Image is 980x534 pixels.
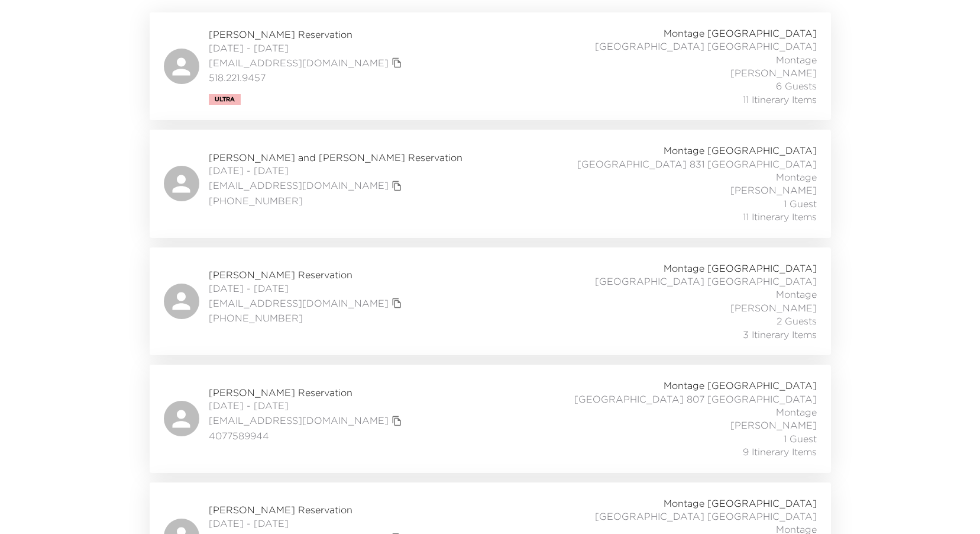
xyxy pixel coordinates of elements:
[784,432,817,445] span: 1 Guest
[215,96,235,103] span: Ultra
[209,164,462,177] span: [DATE] - [DATE]
[209,297,389,310] a: [EMAIL_ADDRESS][DOMAIN_NAME]
[150,365,831,472] a: [PERSON_NAME] Reservation[DATE] - [DATE][EMAIL_ADDRESS][DOMAIN_NAME]copy primary member email4077...
[730,301,817,314] span: [PERSON_NAME]
[209,517,405,530] span: [DATE] - [DATE]
[389,54,405,71] button: copy primary member email
[209,386,405,399] span: [PERSON_NAME] Reservation
[784,197,817,210] span: 1 Guest
[730,184,817,197] span: [PERSON_NAME]
[777,314,817,327] span: 2 Guests
[389,295,405,311] button: copy primary member email
[743,210,817,223] span: 11 Itinerary Items
[150,247,831,355] a: [PERSON_NAME] Reservation[DATE] - [DATE][EMAIL_ADDRESS][DOMAIN_NAME]copy primary member email[PHO...
[150,130,831,237] a: [PERSON_NAME] and [PERSON_NAME] Reservation[DATE] - [DATE][EMAIL_ADDRESS][DOMAIN_NAME]copy primar...
[389,178,405,194] button: copy primary member email
[209,28,405,41] span: [PERSON_NAME] Reservation
[555,157,817,184] span: [GEOGRAPHIC_DATA] 831 [GEOGRAPHIC_DATA] Montage
[150,12,831,120] a: [PERSON_NAME] Reservation[DATE] - [DATE][EMAIL_ADDRESS][DOMAIN_NAME]copy primary member email518....
[555,275,817,301] span: [GEOGRAPHIC_DATA] [GEOGRAPHIC_DATA] Montage
[209,71,405,84] span: 518.221.9457
[389,413,405,429] button: copy primary member email
[209,503,405,516] span: [PERSON_NAME] Reservation
[209,179,389,192] a: [EMAIL_ADDRESS][DOMAIN_NAME]
[664,27,817,40] span: Montage [GEOGRAPHIC_DATA]
[555,393,817,419] span: [GEOGRAPHIC_DATA] 807 [GEOGRAPHIC_DATA] Montage
[209,282,405,295] span: [DATE] - [DATE]
[743,328,817,341] span: 3 Itinerary Items
[664,144,817,157] span: Montage [GEOGRAPHIC_DATA]
[209,268,405,281] span: [PERSON_NAME] Reservation
[664,497,817,510] span: Montage [GEOGRAPHIC_DATA]
[209,56,389,69] a: [EMAIL_ADDRESS][DOMAIN_NAME]
[209,429,405,442] span: 4077589944
[209,41,405,54] span: [DATE] - [DATE]
[209,151,462,164] span: [PERSON_NAME] and [PERSON_NAME] Reservation
[664,262,817,275] span: Montage [GEOGRAPHIC_DATA]
[776,79,817,92] span: 6 Guests
[730,66,817,79] span: [PERSON_NAME]
[209,311,405,324] span: [PHONE_NUMBER]
[743,445,817,458] span: 9 Itinerary Items
[743,93,817,106] span: 11 Itinerary Items
[209,414,389,427] a: [EMAIL_ADDRESS][DOMAIN_NAME]
[209,194,462,207] span: [PHONE_NUMBER]
[555,40,817,66] span: [GEOGRAPHIC_DATA] [GEOGRAPHIC_DATA] Montage
[209,399,405,412] span: [DATE] - [DATE]
[664,379,817,392] span: Montage [GEOGRAPHIC_DATA]
[730,419,817,432] span: [PERSON_NAME]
